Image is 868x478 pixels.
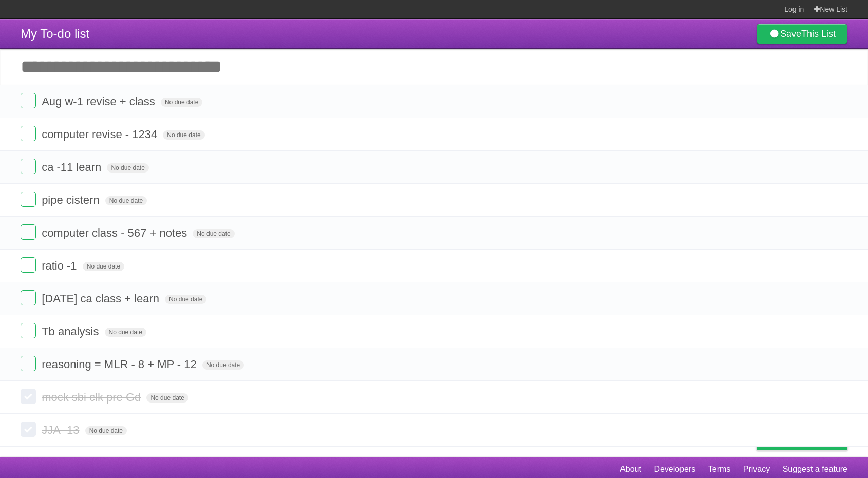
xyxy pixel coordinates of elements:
span: No due date [85,426,127,435]
a: SaveThis List [757,24,847,44]
span: ca -11 learn [42,161,104,174]
b: This List [801,29,836,39]
label: Done [21,422,36,437]
span: pipe cistern [42,194,102,206]
label: Done [21,126,36,141]
span: No due date [146,393,188,403]
span: Buy me a coffee [778,432,842,450]
span: No due date [105,196,147,205]
label: Done [21,290,36,305]
span: JJA -13 [42,424,82,436]
span: No due date [83,262,124,271]
label: Done [21,93,36,108]
span: No due date [165,295,206,304]
label: Done [21,159,36,174]
span: My To-do list [21,27,89,41]
span: mock sbi clk pre Gd [42,391,143,404]
span: No due date [105,328,146,337]
span: ratio -1 [42,259,79,272]
span: computer revise - 1234 [42,128,160,141]
label: Done [21,192,36,207]
label: Done [21,356,36,371]
label: Done [21,323,36,338]
span: [DATE] ca class + learn [42,292,162,305]
span: No due date [107,163,148,173]
label: Done [21,224,36,240]
span: reasoning = MLR - 8 + MP - 12 [42,358,199,371]
span: computer class - 567 + notes [42,226,190,239]
label: Done [21,389,36,404]
span: No due date [163,130,204,140]
span: Aug w-1 revise + class [42,95,158,108]
span: No due date [161,98,202,107]
span: No due date [193,229,234,238]
label: Done [21,257,36,273]
span: No due date [202,360,244,370]
span: Tb analysis [42,325,101,338]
